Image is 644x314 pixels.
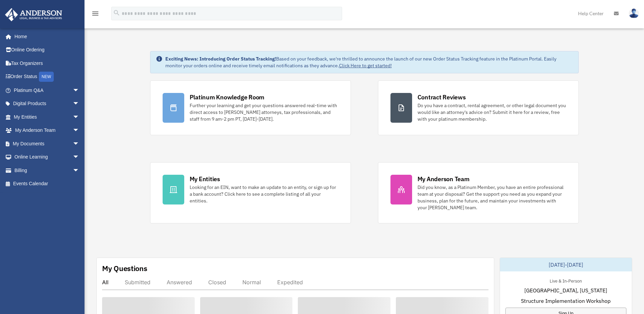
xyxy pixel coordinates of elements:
a: My Anderson Team Did you know, as a Platinum Member, you have an entire professional team at your... [378,162,579,223]
div: Platinum Knowledge Room [190,93,265,101]
img: User Pic [629,8,639,18]
a: Online Learningarrow_drop_down [5,150,90,164]
div: All [102,279,109,286]
a: Home [5,30,86,43]
div: Normal [242,279,261,286]
span: Structure Implementation Workshop [521,297,611,305]
div: Contract Reviews [418,93,466,101]
a: Order StatusNEW [5,70,90,84]
div: Based on your feedback, we're thrilled to announce the launch of our new Order Status Tracking fe... [165,55,573,69]
a: Online Ordering [5,43,90,57]
div: My Questions [102,263,147,273]
span: arrow_drop_down [73,83,86,97]
div: Closed [208,279,226,286]
span: arrow_drop_down [73,124,86,138]
img: Anderson Advisors Platinum Portal [3,8,64,21]
a: My Entitiesarrow_drop_down [5,110,90,124]
a: Digital Productsarrow_drop_down [5,97,90,111]
strong: Exciting News: Introducing Order Status Tracking! [165,56,276,62]
a: Click Here to get started! [339,63,392,69]
i: menu [91,9,99,18]
div: Did you know, as a Platinum Member, you have an entire professional team at your disposal? Get th... [418,184,566,211]
span: [GEOGRAPHIC_DATA], [US_STATE] [524,286,607,294]
div: My Entities [190,175,220,183]
a: Contract Reviews Do you have a contract, rental agreement, or other legal document you would like... [378,80,579,135]
div: Live & In-Person [544,277,587,284]
i: search [113,9,120,17]
span: arrow_drop_down [73,150,86,164]
span: arrow_drop_down [73,97,86,111]
div: Answered [167,279,192,286]
div: Submitted [125,279,150,286]
div: Do you have a contract, rental agreement, or other legal document you would like an attorney's ad... [418,102,566,122]
a: menu [91,12,99,18]
a: My Entities Looking for an EIN, want to make an update to an entity, or sign up for a bank accoun... [150,162,351,223]
a: My Anderson Teamarrow_drop_down [5,124,90,137]
span: arrow_drop_down [73,137,86,151]
div: Looking for an EIN, want to make an update to an entity, or sign up for a bank account? Click her... [190,184,338,204]
div: [DATE]-[DATE] [500,258,632,271]
a: Platinum Q&Aarrow_drop_down [5,83,90,97]
div: My Anderson Team [418,175,470,183]
span: arrow_drop_down [73,110,86,124]
a: Billingarrow_drop_down [5,164,90,177]
a: My Documentsarrow_drop_down [5,137,90,150]
span: arrow_drop_down [73,164,86,177]
a: Tax Organizers [5,56,90,70]
div: Expedited [277,279,303,286]
a: Events Calendar [5,177,90,191]
a: Platinum Knowledge Room Further your learning and get your questions answered real-time with dire... [150,80,351,135]
div: NEW [39,72,54,82]
div: Further your learning and get your questions answered real-time with direct access to [PERSON_NAM... [190,102,338,122]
